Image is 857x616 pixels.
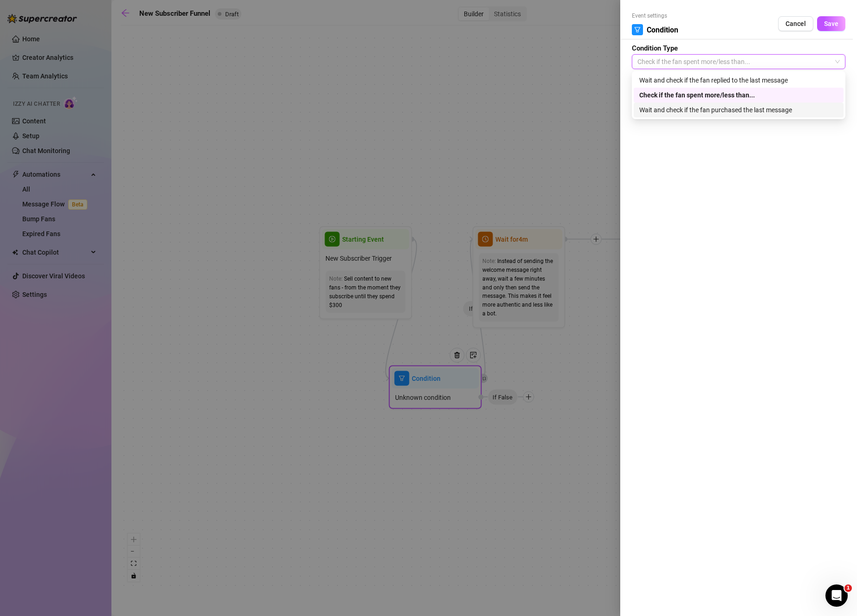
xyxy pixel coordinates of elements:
span: Save [824,20,838,27]
div: Check if the fan spent more/less than... [634,88,844,103]
div: Check if the fan spent more/less than... [639,90,838,100]
iframe: Intercom live chat [825,584,848,607]
span: Event settings [632,12,678,20]
div: Wait and check if the fan purchased the last message [639,105,838,115]
strong: Condition Type [632,44,678,52]
div: Wait and check if the fan replied to the last message [639,75,838,85]
span: Condition [647,24,678,36]
span: filter [634,26,641,33]
button: Save [817,16,845,31]
span: Check if the fan spent more/less than... [637,55,840,69]
div: Wait and check if the fan replied to the last message [634,73,844,88]
div: Wait and check if the fan purchased the last message [634,103,844,117]
button: Cancel [778,16,813,31]
span: Cancel [786,20,806,27]
span: 1 [844,584,852,592]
